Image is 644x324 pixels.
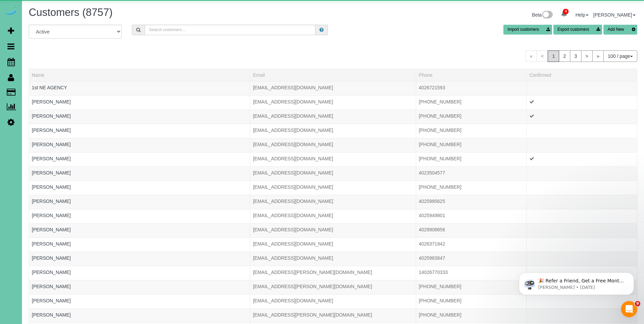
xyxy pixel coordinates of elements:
th: Confirmed [526,69,637,81]
a: » [592,50,604,62]
span: 4 [563,9,569,14]
a: [PERSON_NAME] [32,298,71,303]
td: Phone [416,266,526,280]
div: Tags [32,219,247,221]
span: Customers (8757) [29,6,113,18]
td: Email [250,266,416,280]
th: Phone [416,69,526,81]
a: [PERSON_NAME] [32,255,71,261]
button: Import customers [503,25,552,34]
td: Email [250,110,416,124]
td: Confirmed [526,195,637,209]
td: Name [29,181,250,195]
td: Name [29,195,250,209]
td: Name [29,280,250,294]
td: Name [29,152,250,166]
td: Phone [416,124,526,138]
span: « [525,50,537,62]
td: Email [250,252,416,266]
button: Export customers [553,25,602,34]
td: Name [29,110,250,124]
td: Phone [416,294,526,308]
td: Email [250,308,416,323]
div: Tags [32,290,247,292]
a: [PERSON_NAME] [32,128,71,133]
span: < [536,50,548,62]
a: 2 [559,50,570,62]
td: Name [29,209,250,223]
td: Phone [416,209,526,223]
td: Confirmed [526,237,637,252]
td: Name [29,124,250,138]
td: Name [29,138,250,152]
td: Confirmed [526,95,637,110]
a: [PERSON_NAME] [32,142,71,147]
a: [PERSON_NAME] [32,213,71,218]
div: Tags [32,318,247,320]
div: Tags [32,148,247,149]
td: Name [29,237,250,252]
th: Name [29,69,250,81]
a: [PERSON_NAME] [32,184,71,190]
td: Email [250,181,416,195]
td: Confirmed [526,308,637,323]
div: Tags [32,261,247,263]
td: Name [29,223,250,237]
div: Tags [32,119,247,121]
a: [PERSON_NAME] [32,284,71,289]
div: Tags [32,276,247,277]
td: Email [250,209,416,223]
span: 1 [548,50,559,62]
td: Confirmed [526,152,637,166]
div: Tags [32,91,247,93]
td: Phone [416,152,526,166]
a: [PERSON_NAME] [32,227,71,232]
td: Phone [416,308,526,323]
a: [PERSON_NAME] [32,99,71,105]
div: Tags [32,190,247,192]
td: Confirmed [526,166,637,181]
iframe: Intercom notifications message [509,258,644,306]
iframe: Intercom live chat [621,301,637,317]
div: Tags [32,304,247,306]
a: [PERSON_NAME] [32,241,71,247]
a: Help [575,12,589,18]
td: Email [250,280,416,294]
td: Email [250,95,416,110]
td: Confirmed [526,124,637,138]
a: [PERSON_NAME] [593,12,636,18]
td: Phone [416,195,526,209]
div: Tags [32,134,247,135]
td: Email [250,138,416,152]
a: [PERSON_NAME] [32,312,71,318]
td: Email [250,152,416,166]
td: Phone [416,252,526,266]
td: Phone [416,223,526,237]
td: Name [29,294,250,308]
td: Confirmed [526,138,637,152]
td: Email [250,166,416,181]
a: > [581,50,593,62]
div: Tags [32,162,247,164]
td: Email [250,294,416,308]
td: Name [29,81,250,95]
td: Phone [416,138,526,152]
a: [PERSON_NAME] [32,113,71,119]
td: Email [250,124,416,138]
div: Tags [32,233,247,235]
a: [PERSON_NAME] [32,199,71,204]
td: Phone [416,81,526,95]
a: 4 [557,7,571,22]
td: Phone [416,95,526,110]
td: Phone [416,166,526,181]
button: Add New [603,25,637,34]
a: [PERSON_NAME] [32,170,71,176]
td: Confirmed [526,81,637,95]
td: Confirmed [526,181,637,195]
img: New interface [542,11,553,20]
a: 3 [570,50,581,62]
